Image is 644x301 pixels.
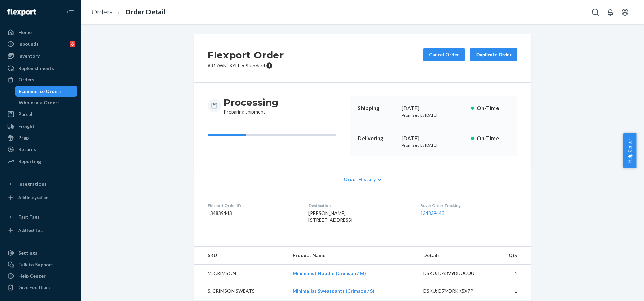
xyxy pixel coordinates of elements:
img: Flexport logo [7,9,36,16]
ol: breadcrumbs [86,2,171,22]
td: S. CRIMSON SWEATS [194,282,287,300]
button: Help Center [623,133,636,168]
div: Fast Tags [18,214,40,220]
div: Orders [18,76,34,83]
div: Prep [18,134,29,141]
a: Ecommerce Orders [15,86,77,97]
a: Inventory [4,51,77,61]
dt: Buyer Order Tracking [420,203,517,208]
div: Ecommerce Orders [19,88,62,95]
p: On-Time [477,104,509,112]
button: Duplicate Order [470,48,517,61]
a: Replenishments [4,63,77,74]
a: Wholesale Orders [15,97,77,108]
span: • [242,62,244,68]
button: Talk to Support [4,259,77,270]
div: Duplicate Order [476,51,512,58]
div: Inventory [18,53,40,59]
h3: Processing [224,96,278,108]
a: Order Detail [125,8,165,16]
button: Open account menu [618,5,632,19]
a: Inbounds6 [4,39,77,49]
div: DSKU: D7MDRKK5X7P [423,287,487,294]
td: M. CRIMSON [194,265,287,282]
div: Replenishments [18,65,54,72]
div: Add Fast Tag [18,227,43,233]
div: Settings [18,250,37,256]
div: Returns [18,146,36,153]
button: Open notifications [603,5,617,19]
div: Freight [18,123,35,130]
span: [PERSON_NAME] [STREET_ADDRESS] [308,210,352,223]
p: # R17WNFXYEE [208,62,284,69]
p: Delivering [358,134,396,142]
dt: Flexport Order ID [208,203,298,208]
th: Qty [492,247,531,265]
a: Add Fast Tag [4,225,77,236]
td: 1 [492,265,531,282]
div: 6 [70,41,75,47]
a: Freight [4,121,77,132]
a: Reporting [4,156,77,167]
div: Reporting [18,158,41,165]
p: Shipping [358,104,396,112]
a: Minimalist Sweatpants (Crimson / S) [293,288,374,294]
dt: Destination [308,203,409,208]
div: Talk to Support [18,261,53,268]
button: Give Feedback [4,282,77,293]
div: [DATE] [402,104,465,112]
a: Help Center [4,271,77,281]
div: Wholesale Orders [19,99,60,106]
a: Settings [4,248,77,258]
div: Parcel [18,111,32,118]
div: Preparing shipment [224,96,278,115]
p: Promised by [DATE] [402,142,465,148]
div: Inbounds [18,41,39,47]
a: Add Integration [4,192,77,203]
button: Cancel Order [423,48,465,61]
span: Order History [344,176,376,183]
span: Standard [246,62,265,68]
th: SKU [194,247,287,265]
p: Promised by [DATE] [402,112,465,118]
a: Parcel [4,109,77,120]
button: Open Search Box [589,5,602,19]
th: Details [418,247,492,265]
a: Orders [92,8,112,16]
a: Returns [4,144,77,155]
div: DSKU: DA3V9DDUCUU [423,270,487,277]
a: Prep [4,132,77,143]
p: On-Time [477,134,509,142]
h2: Flexport Order [208,48,284,62]
td: 1 [492,282,531,300]
a: 134839443 [420,210,445,216]
button: Integrations [4,179,77,190]
dd: 134839443 [208,210,298,217]
a: Home [4,27,77,38]
button: Fast Tags [4,211,77,222]
div: Help Center [18,273,46,279]
a: Orders [4,74,77,85]
iframe: Opens a widget where you can chat to one of our agents [601,281,637,298]
div: Home [18,29,32,36]
div: Give Feedback [18,284,51,291]
div: Integrations [18,181,47,187]
div: [DATE] [402,134,465,142]
div: Add Integration [18,195,48,200]
a: Minimalist Hoodie (Crimson / M) [293,270,366,276]
button: Close Navigation [63,5,77,19]
th: Product Name [287,247,418,265]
